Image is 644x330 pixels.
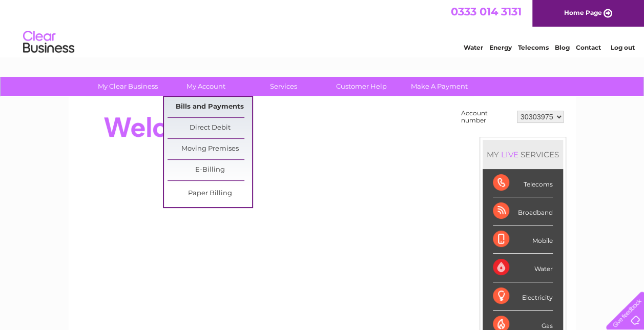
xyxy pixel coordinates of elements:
a: My Account [163,77,248,96]
a: E-Billing [168,160,252,180]
a: Telecoms [518,44,549,51]
a: Moving Premises [168,139,252,159]
a: Make A Payment [397,77,482,96]
a: Contact [576,44,601,51]
a: Bills and Payments [168,97,252,117]
div: Telecoms [493,169,553,197]
a: Log out [610,44,634,51]
div: Broadband [493,197,553,225]
div: LIVE [499,150,521,159]
td: Account number [459,107,514,127]
div: MY SERVICES [483,140,563,169]
a: Direct Debit [168,118,252,138]
a: Paper Billing [168,183,252,204]
a: Services [241,77,326,96]
a: Customer Help [319,77,404,96]
div: Electricity [493,282,553,311]
a: 0333 014 3131 [451,5,522,18]
div: Clear Business is a trading name of Verastar Limited (registered in [GEOGRAPHIC_DATA] No. 3667643... [80,6,565,50]
div: Mobile [493,225,553,254]
a: Water [464,44,483,51]
a: Blog [555,44,570,51]
div: Water [493,254,553,282]
a: Energy [489,44,512,51]
a: My Clear Business [86,77,170,96]
img: logo.png [23,27,75,58]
